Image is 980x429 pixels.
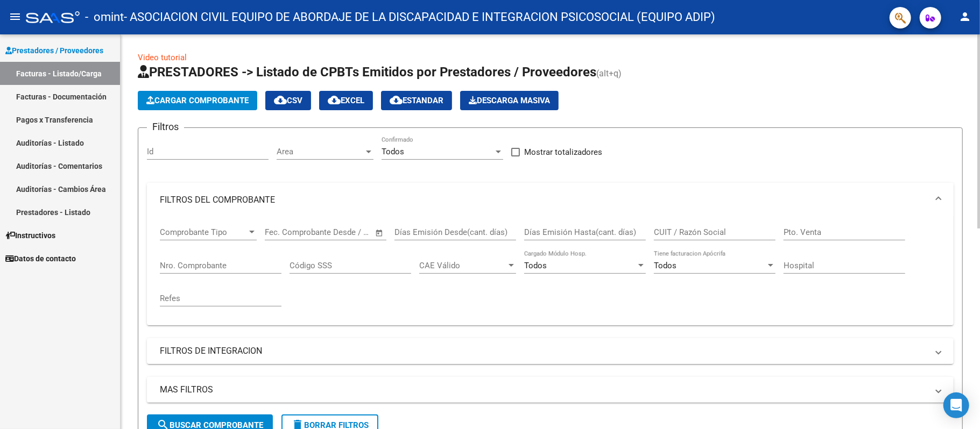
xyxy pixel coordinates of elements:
mat-panel-title: MAS FILTROS [160,384,928,396]
mat-icon: cloud_download [274,94,287,106]
span: Comprobante Tipo [160,227,247,237]
input: Start date [265,227,300,237]
span: - ASOCIACION CIVIL EQUIPO DE ABORDAJE DE LA DISCAPACIDAD E INTEGRACION PSICOSOCIAL (EQUIPO ADIP) [124,5,715,29]
mat-panel-title: FILTROS DEL COMPROBANTE [160,194,928,206]
mat-icon: cloud_download [390,94,403,106]
button: Open calendar [373,227,386,239]
span: (alt+q) [596,68,622,78]
span: CAE Válido [419,261,506,270]
button: Estandar [381,91,452,110]
span: Mostrar totalizadores [524,146,602,159]
input: End date [309,227,362,237]
div: FILTROS DEL COMPROBANTE [147,217,954,325]
span: Datos de contacto [5,253,76,264]
mat-expansion-panel-header: MAS FILTROS [147,377,954,403]
mat-expansion-panel-header: FILTROS DEL COMPROBANTE [147,183,954,217]
span: Todos [382,147,404,156]
span: PRESTADORES -> Listado de CPBTs Emitidos por Prestadores / Proveedores [138,65,596,80]
button: EXCEL [319,91,373,110]
span: Prestadores / Proveedores [5,45,103,56]
span: Cargar Comprobante [146,96,249,105]
button: Cargar Comprobante [138,91,257,110]
button: CSV [265,91,311,110]
span: EXCEL [328,96,364,105]
mat-expansion-panel-header: FILTROS DE INTEGRACION [147,338,954,364]
span: Instructivos [5,230,55,241]
span: Todos [654,261,676,270]
div: Open Intercom Messenger [943,392,969,418]
mat-panel-title: FILTROS DE INTEGRACION [160,345,928,357]
a: Video tutorial [138,53,187,62]
span: Todos [524,261,547,270]
span: - omint [85,5,124,29]
h3: Filtros [147,119,184,134]
mat-icon: menu [9,10,22,23]
app-download-masive: Descarga masiva de comprobantes (adjuntos) [460,91,559,110]
span: Area [277,147,364,156]
mat-icon: cloud_download [328,94,341,106]
span: Estandar [390,96,443,105]
button: Descarga Masiva [460,91,559,110]
mat-icon: person [958,10,971,23]
span: CSV [274,96,302,105]
span: Descarga Masiva [469,96,550,105]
